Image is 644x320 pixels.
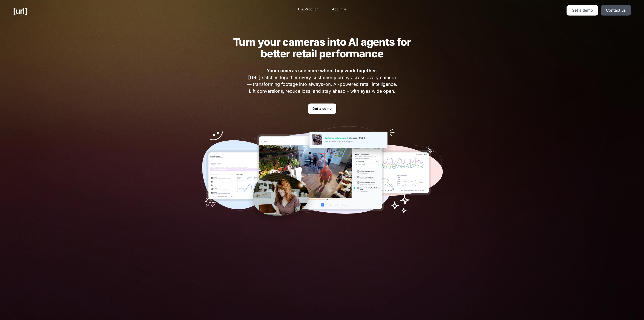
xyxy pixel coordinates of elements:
[294,5,321,14] a: The Product
[329,5,350,14] a: About us
[225,36,420,60] h2: Turn your cameras into AI agents for better retail performance
[201,126,443,225] img: Our tools
[267,68,377,73] strong: Your cameras see more when they work together.
[246,67,398,94] span: [URL] stitches together every customer journey across every camera — transforming footage into al...
[601,5,631,16] a: Contact us
[13,5,27,17] a: [URL]
[567,5,598,16] a: Get a demo
[308,104,336,114] a: Get a demo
